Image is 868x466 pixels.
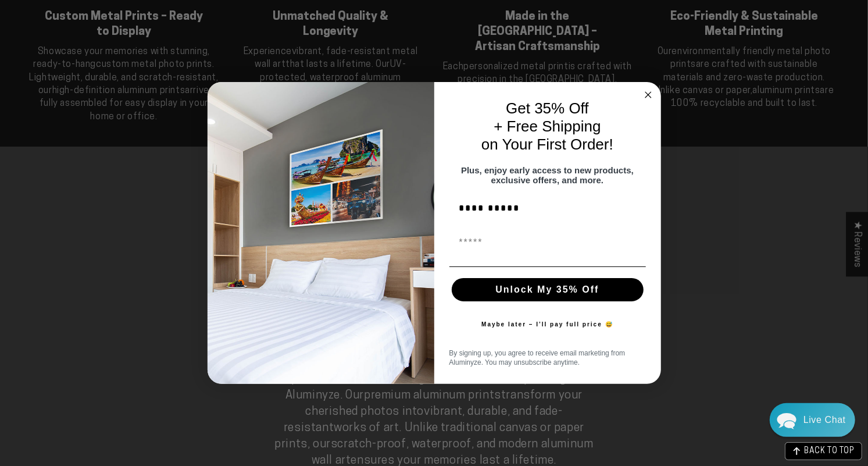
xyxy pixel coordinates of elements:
span: Plus, enjoy early access to new products, exclusive offers, and more. [461,165,634,185]
span: + Free Shipping [494,118,601,135]
img: 728e4f65-7e6c-44e2-b7d1-0292a396982f.jpeg [208,82,434,385]
button: Close dialog [641,88,655,102]
div: Chat widget toggle [770,403,855,437]
span: BACK TO TOP [804,447,855,456]
span: on Your First Order! [481,136,613,153]
button: Unlock My 35% Off [452,278,644,301]
span: By signing up, you agree to receive email marketing from Aluminyze. You may unsubscribe anytime. [449,349,626,367]
img: underline [449,266,646,267]
span: Get 35% Off [506,99,589,117]
button: Maybe later – I’ll pay full price 😅 [476,313,619,336]
div: Contact Us Directly [803,403,846,437]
